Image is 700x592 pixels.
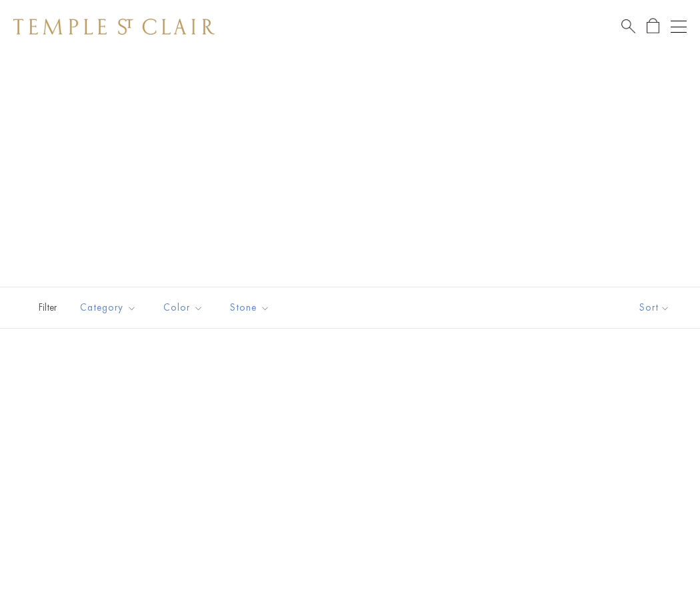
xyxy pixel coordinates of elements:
[647,18,659,35] a: Open Shopping Bag
[223,299,280,316] span: Stone
[153,293,213,323] button: Color
[13,19,215,35] img: Temple St. Clair
[73,299,147,316] span: Category
[609,287,700,328] button: Show sort by
[157,299,213,316] span: Color
[70,293,147,323] button: Category
[671,19,687,35] button: Open navigation
[621,18,635,35] a: Search
[220,293,280,323] button: Stone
